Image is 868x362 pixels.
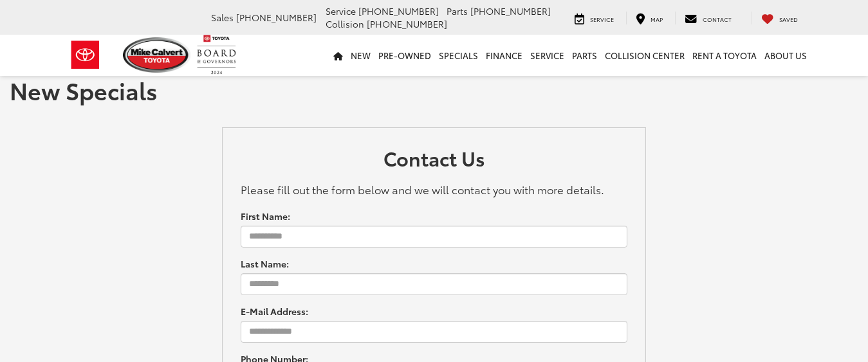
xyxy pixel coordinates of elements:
[568,35,601,76] a: Parts
[703,15,732,23] span: Contact
[10,77,858,103] h1: New Specials
[435,35,482,76] a: Specials
[482,35,526,76] a: Finance
[358,5,439,17] span: [PHONE_NUMBER]
[526,35,568,76] a: Service
[367,17,447,30] span: [PHONE_NUMBER]
[761,35,811,76] a: About Us
[601,35,688,76] a: Collision Center
[470,5,551,17] span: [PHONE_NUMBER]
[779,15,798,23] span: Saved
[241,147,628,175] h2: Contact Us
[626,12,672,24] a: Map
[651,15,663,23] span: Map
[236,11,317,24] span: [PHONE_NUMBER]
[241,181,628,197] p: Please fill out the form below and we will contact you with more details.
[329,35,347,76] a: Home
[326,5,356,17] span: Service
[752,12,808,24] a: My Saved Vehicles
[326,17,364,30] span: Collision
[211,11,234,24] span: Sales
[447,5,468,17] span: Parts
[675,12,741,24] a: Contact
[374,35,435,76] a: Pre-Owned
[590,15,614,23] span: Service
[241,210,290,222] label: First Name:
[61,34,109,76] img: Toyota
[347,35,374,76] a: New
[123,37,191,73] img: Mike Calvert Toyota
[241,305,308,318] label: E-Mail Address:
[565,12,623,24] a: Service
[241,257,289,270] label: Last Name:
[688,35,761,76] a: Rent a Toyota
